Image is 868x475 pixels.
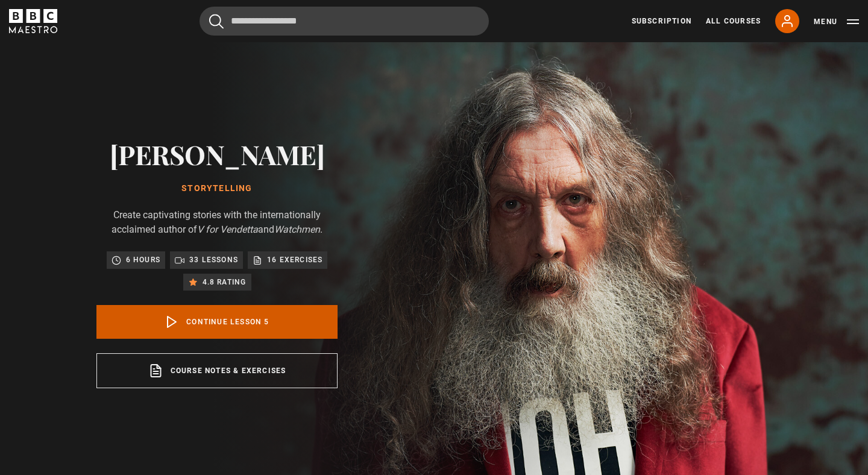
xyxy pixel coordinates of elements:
p: Create captivating stories with the internationally acclaimed author of and . [96,208,338,237]
h2: [PERSON_NAME] [96,139,338,169]
p: 16 exercises [267,254,322,266]
p: 4.8 rating [203,276,247,288]
a: Continue lesson 5 [96,305,338,339]
i: V for Vendetta [197,224,258,235]
a: Course notes & exercises [96,353,338,388]
i: Watchmen [274,224,320,235]
a: Subscription [632,16,691,27]
p: 33 lessons [189,254,238,266]
button: Submit the search query [209,14,224,29]
a: All Courses [706,16,761,27]
input: Search [200,7,489,36]
h1: Storytelling [96,184,338,193]
button: Toggle navigation [814,16,859,28]
svg: BBC Maestro [9,9,57,33]
p: 6 hours [126,254,160,266]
